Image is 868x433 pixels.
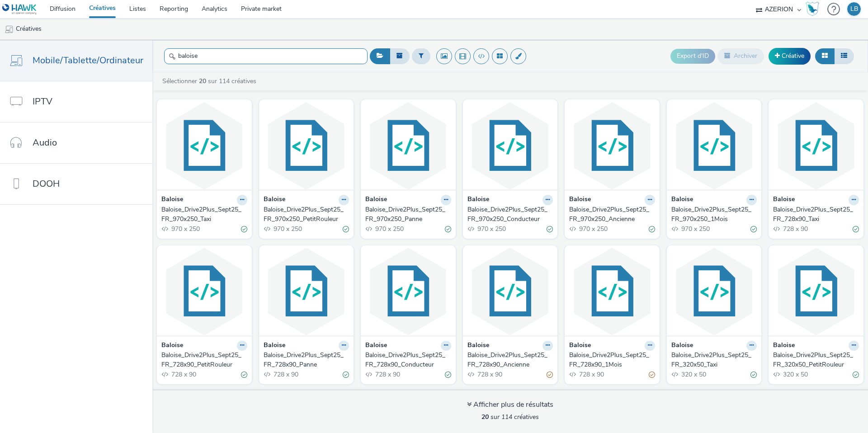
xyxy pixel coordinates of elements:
[365,351,451,369] a: Baloise_Drive2Plus_Sept25_FR_728x90_Conducteur
[343,370,349,380] div: Valide
[773,205,855,224] div: Baloise_Drive2Plus_Sept25_FR_728x90_Taxi
[261,248,352,336] img: Baloise_Drive2Plus_Sept25_FR_728x90_Panne visual
[467,205,550,224] div: Baloise_Drive2Plus_Sept25_FR_970x250_Conducteur
[806,2,823,16] a: Hawk Academy
[264,351,346,369] div: Baloise_Drive2Plus_Sept25_FR_728x90_Panne
[481,413,539,421] span: sur 114 créatives
[569,195,591,205] strong: Baloise
[2,4,37,15] img: undefined Logo
[476,370,502,379] span: 728 x 90
[670,49,715,63] button: Export d'ID
[164,48,368,64] input: Rechercher...
[717,48,764,64] button: Archiver
[671,205,757,224] a: Baloise_Drive2Plus_Sept25_FR_970x250_1Mois
[170,370,196,379] span: 728 x 90
[680,370,706,379] span: 320 x 50
[199,77,206,85] strong: 20
[680,225,710,233] span: 970 x 250
[567,248,657,336] img: Baloise_Drive2Plus_Sept25_FR_728x90_1Mois visual
[365,205,451,224] a: Baloise_Drive2Plus_Sept25_FR_970x250_Panne
[671,205,754,224] div: Baloise_Drive2Plus_Sept25_FR_970x250_1Mois
[170,225,200,233] span: 970 x 250
[815,48,835,64] button: Grille
[806,2,819,16] div: Hawk Academy
[671,351,754,369] div: Baloise_Drive2Plus_Sept25_FR_320x50_Taxi
[273,225,302,233] span: 970 x 250
[750,370,757,380] div: Valide
[467,205,553,224] a: Baloise_Drive2Plus_Sept25_FR_970x250_Conducteur
[853,370,859,380] div: Valide
[649,370,655,380] div: Partiellement valide
[671,351,757,369] a: Baloise_Drive2Plus_Sept25_FR_320x50_Taxi
[161,205,244,224] div: Baloise_Drive2Plus_Sept25_FR_970x250_Taxi
[769,48,811,64] a: Créative
[365,351,448,369] div: Baloise_Drive2Plus_Sept25_FR_728x90_Conducteur
[264,205,349,224] a: Baloise_Drive2Plus_Sept25_FR_970x250_PetitRouleur
[363,248,453,336] img: Baloise_Drive2Plus_Sept25_FR_728x90_Conducteur visual
[547,370,553,380] div: Partiellement valide
[773,351,859,369] a: Baloise_Drive2Plus_Sept25_FR_320x50_PetitRouleur
[161,351,244,369] div: Baloise_Drive2Plus_Sept25_FR_728x90_PetitRouleur
[159,248,250,336] img: Baloise_Drive2Plus_Sept25_FR_728x90_PetitRouleur visual
[578,225,608,233] span: 970 x 250
[161,341,183,351] strong: Baloise
[773,205,859,224] a: Baloise_Drive2Plus_Sept25_FR_728x90_Taxi
[365,341,387,351] strong: Baloise
[273,370,298,379] span: 728 x 90
[671,341,693,351] strong: Baloise
[445,225,451,234] div: Valide
[33,177,60,190] span: DOOH
[782,225,808,233] span: 728 x 90
[669,248,759,336] img: Baloise_Drive2Plus_Sept25_FR_320x50_Taxi visual
[465,248,556,336] img: Baloise_Drive2Plus_Sept25_FR_728x90_Ancienne visual
[578,370,604,379] span: 728 x 90
[467,351,550,369] div: Baloise_Drive2Plus_Sept25_FR_728x90_Ancienne
[834,48,854,64] button: Liste
[671,195,693,205] strong: Baloise
[241,225,247,234] div: Valide
[374,370,400,379] span: 728 x 90
[33,95,52,108] span: IPTV
[649,225,655,234] div: Valide
[467,195,489,205] strong: Baloise
[445,370,451,380] div: Valide
[569,351,655,369] a: Baloise_Drive2Plus_Sept25_FR_728x90_1Mois
[481,413,489,421] strong: 20
[465,102,556,190] img: Baloise_Drive2Plus_Sept25_FR_970x250_Conducteur visual
[374,225,404,233] span: 970 x 250
[264,341,285,351] strong: Baloise
[476,225,506,233] span: 970 x 250
[467,341,489,351] strong: Baloise
[773,341,795,351] strong: Baloise
[241,370,247,380] div: Valide
[161,205,247,224] a: Baloise_Drive2Plus_Sept25_FR_970x250_Taxi
[365,205,448,224] div: Baloise_Drive2Plus_Sept25_FR_970x250_Panne
[771,248,861,336] img: Baloise_Drive2Plus_Sept25_FR_320x50_PetitRouleur visual
[161,77,260,85] a: Sélectionner sur 114 créatives
[33,54,143,67] span: Mobile/Tablette/Ordinateur
[547,225,553,234] div: Valide
[771,102,861,190] img: Baloise_Drive2Plus_Sept25_FR_728x90_Taxi visual
[569,341,591,351] strong: Baloise
[159,102,250,190] img: Baloise_Drive2Plus_Sept25_FR_970x250_Taxi visual
[853,225,859,234] div: Valide
[567,102,657,190] img: Baloise_Drive2Plus_Sept25_FR_970x250_Ancienne visual
[782,370,808,379] span: 320 x 50
[669,102,759,190] img: Baloise_Drive2Plus_Sept25_FR_970x250_1Mois visual
[467,400,553,410] div: Afficher plus de résultats
[261,102,352,190] img: Baloise_Drive2Plus_Sept25_FR_970x250_PetitRouleur visual
[850,2,858,16] div: LB
[264,205,346,224] div: Baloise_Drive2Plus_Sept25_FR_970x250_PetitRouleur
[773,195,795,205] strong: Baloise
[363,102,453,190] img: Baloise_Drive2Plus_Sept25_FR_970x250_Panne visual
[750,225,757,234] div: Valide
[5,25,14,34] img: mobile
[264,195,285,205] strong: Baloise
[569,205,655,224] a: Baloise_Drive2Plus_Sept25_FR_970x250_Ancienne
[343,225,349,234] div: Valide
[467,351,553,369] a: Baloise_Drive2Plus_Sept25_FR_728x90_Ancienne
[569,205,651,224] div: Baloise_Drive2Plus_Sept25_FR_970x250_Ancienne
[569,351,651,369] div: Baloise_Drive2Plus_Sept25_FR_728x90_1Mois
[773,351,855,369] div: Baloise_Drive2Plus_Sept25_FR_320x50_PetitRouleur
[365,195,387,205] strong: Baloise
